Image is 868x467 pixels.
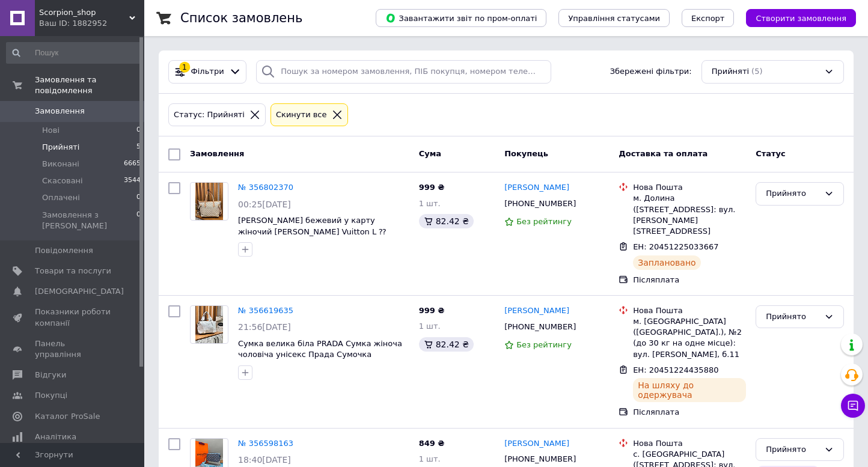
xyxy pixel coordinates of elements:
div: 1 [179,62,190,73]
span: Прийняті [712,66,749,78]
span: 1 шт. [419,199,441,208]
div: На шляху до одержувача [633,378,746,402]
div: [PHONE_NUMBER] [502,319,578,335]
a: [PERSON_NAME] [504,438,569,450]
span: Без рейтингу [516,340,572,349]
a: Створити замовлення [734,13,856,22]
span: Замовлення та повідомлення [35,75,144,96]
div: Прийнято [766,188,819,200]
span: 849 ₴ [419,439,445,448]
div: м. Долина ([STREET_ADDRESS]: вул. [PERSON_NAME][STREET_ADDRESS] [633,193,746,237]
span: Фільтри [191,66,224,78]
span: Scorpion_shop [39,7,129,18]
span: 0 [136,125,141,136]
span: Управління статусами [568,14,660,23]
span: Каталог ProSale [35,411,100,422]
div: Заплановано [633,255,701,270]
div: Статус: Прийняті [171,109,247,121]
span: Скасовані [42,176,83,186]
div: Нова Пошта [633,438,746,449]
a: [PERSON_NAME] бежевий у карту жіночий [PERSON_NAME] Vuitton L ⁇ VERPOOL Сумка велика [PERSON_NAME... [238,216,402,258]
span: Виконані [42,159,79,169]
span: 6665 [124,159,141,169]
a: № 356802370 [238,183,293,192]
div: 82.42 ₴ [419,214,474,228]
span: Нові [42,125,60,136]
span: (5) [751,67,762,76]
a: № 356619635 [238,306,293,315]
span: Завантажити звіт по пром-оплаті [385,13,537,23]
button: Управління статусами [558,9,670,27]
span: Оплачені [42,192,80,203]
span: Збережені фільтри: [610,66,692,78]
a: [PERSON_NAME] [504,305,569,317]
button: Експорт [682,9,735,27]
a: [PERSON_NAME] [504,182,569,194]
span: 1 шт. [419,322,441,331]
span: Покупці [35,390,67,401]
span: 999 ₴ [419,306,445,315]
span: Товари та послуги [35,266,111,276]
a: Сумка велика біла PRADA Сумка жіноча чоловіча унісекс Прада Сумочка [238,339,402,359]
div: Cкинути все [274,109,329,121]
span: Відгуки [35,370,66,380]
span: 1 шт. [419,454,441,463]
div: [PHONE_NUMBER] [502,196,578,212]
span: 0 [136,210,141,231]
div: Нова Пошта [633,182,746,193]
span: Панель управління [35,338,111,360]
span: Прийняті [42,142,79,153]
span: Створити замовлення [756,14,846,23]
button: Чат з покупцем [841,394,865,418]
span: Показники роботи компанії [35,307,111,328]
div: [PHONE_NUMBER] [502,451,578,467]
div: Ваш ID: 1882952 [39,18,144,29]
span: 18:40[DATE] [238,455,291,465]
h1: Список замовлень [180,11,302,25]
div: Нова Пошта [633,305,746,316]
span: 00:25[DATE] [238,200,291,209]
span: Експорт [691,14,725,23]
span: Повідомлення [35,245,93,256]
span: 0 [136,192,141,203]
div: Післяплата [633,407,746,418]
img: Фото товару [195,183,224,220]
div: Прийнято [766,444,819,456]
a: № 356598163 [238,439,293,448]
span: ЕН: 20451225033667 [633,242,718,251]
input: Пошук [6,42,142,64]
span: Статус [756,149,786,158]
span: 999 ₴ [419,183,445,192]
input: Пошук за номером замовлення, ПІБ покупця, номером телефону, Email, номером накладної [256,60,551,84]
a: Фото товару [190,305,228,344]
span: 5 [136,142,141,153]
span: Без рейтингу [516,217,572,226]
div: 82.42 ₴ [419,337,474,352]
button: Створити замовлення [746,9,856,27]
div: м. [GEOGRAPHIC_DATA] ([GEOGRAPHIC_DATA].), №2 (до 30 кг на одне місце): вул. [PERSON_NAME], б.11 [633,316,746,360]
span: [DEMOGRAPHIC_DATA] [35,286,124,297]
span: 3544 [124,176,141,186]
div: Післяплата [633,275,746,285]
span: Замовлення з [PERSON_NAME] [42,210,136,231]
a: Фото товару [190,182,228,221]
button: Завантажити звіт по пром-оплаті [376,9,546,27]
span: Аналітика [35,432,76,442]
span: Cума [419,149,441,158]
div: Прийнято [766,311,819,323]
span: ЕН: 20451224435880 [633,365,718,374]
span: Доставка та оплата [619,149,708,158]
span: Замовлення [35,106,85,117]
img: Фото товару [195,306,224,343]
span: Покупець [504,149,548,158]
span: 21:56[DATE] [238,322,291,332]
span: Замовлення [190,149,244,158]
